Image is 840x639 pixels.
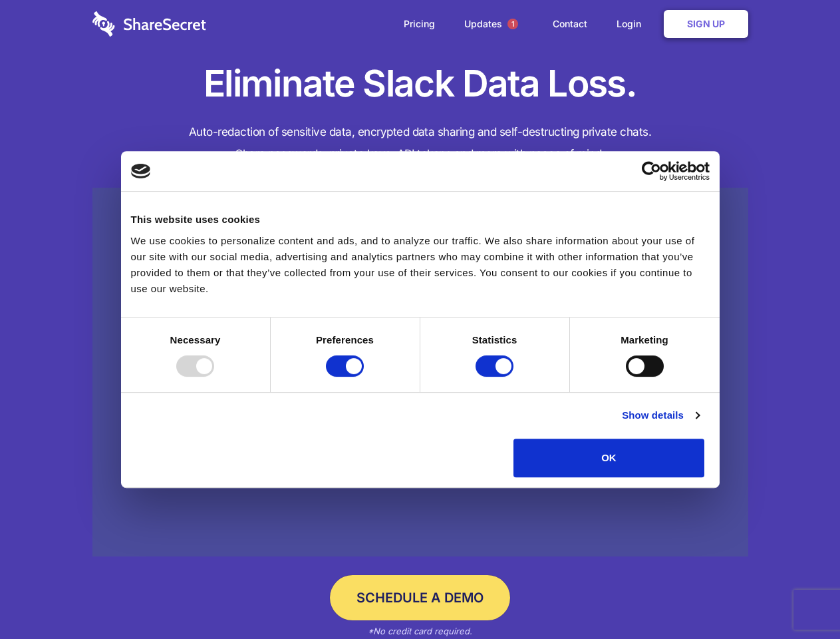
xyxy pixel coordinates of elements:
div: This website uses cookies [131,212,710,228]
strong: Necessary [170,334,221,345]
div: We use cookies to personalize content and ads, and to analyze our traffic. We also share informat... [131,233,710,297]
a: Sign Up [664,10,748,38]
a: Schedule a Demo [330,575,510,620]
img: logo-wordmark-white-trans-d4663122ce5f474addd5e946df7df03e33cb6a1c49d2221995e7729f52c070b2.svg [92,11,206,37]
strong: Preferences [316,334,374,345]
a: Show details [622,407,699,423]
a: Login [603,3,661,45]
span: 1 [507,19,518,29]
a: Contact [539,3,601,45]
img: logo [131,164,151,178]
strong: Statistics [472,334,517,345]
a: Usercentrics Cookiebot - opens in a new window [593,161,710,181]
h4: Auto-redaction of sensitive data, encrypted data sharing and self-destructing private chats. Shar... [92,121,748,165]
a: Wistia video thumbnail [92,188,748,557]
strong: Marketing [621,334,668,345]
h1: Eliminate Slack Data Loss. [92,60,748,108]
button: OK [513,439,704,477]
a: Pricing [390,3,448,45]
em: *No credit card required. [368,626,472,636]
